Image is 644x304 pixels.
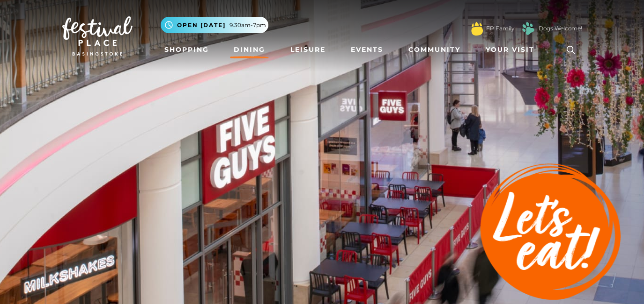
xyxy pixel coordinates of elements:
[347,41,387,58] a: Events
[161,17,268,33] button: Open [DATE] 9.30am-7pm
[486,24,514,33] a: FP Family
[230,41,269,58] a: Dining
[486,45,534,55] span: Your Visit
[161,41,213,58] a: Shopping
[482,41,543,58] a: Your Visit
[287,41,329,58] a: Leisure
[229,21,266,29] span: 9.30am-7pm
[405,41,464,58] a: Community
[177,21,226,29] span: Open [DATE]
[62,16,133,56] img: Festival Place Logo
[539,24,582,33] a: Dogs Welcome!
